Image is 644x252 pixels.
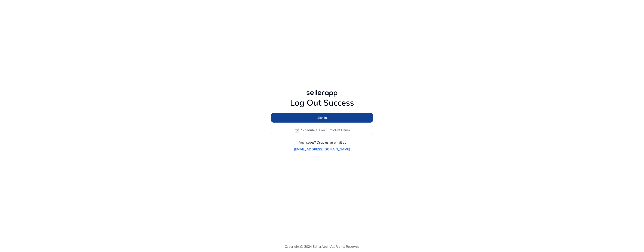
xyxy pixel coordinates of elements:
[271,113,373,123] button: Sign In
[299,140,346,145] p: Any issues? Drop us an email at
[294,127,300,133] span: event_available
[271,98,373,108] h1: Log Out Success
[294,147,350,152] a: [EMAIL_ADDRESS][DOMAIN_NAME]
[271,125,373,135] button: event_availableSchedule a 1 on 1 Product Demo
[317,115,327,120] span: Sign In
